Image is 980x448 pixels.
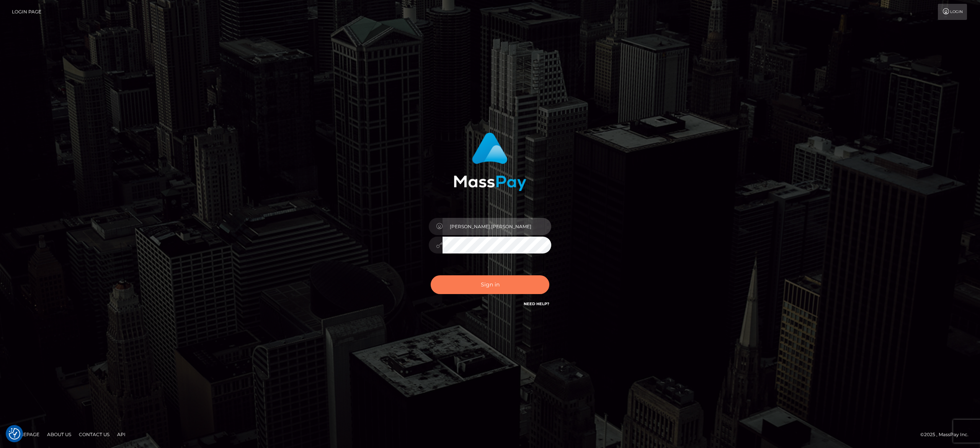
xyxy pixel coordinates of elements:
img: Revisit consent button [9,428,20,440]
a: About Us [44,428,74,440]
input: Username... [443,218,551,235]
a: Contact Us [76,428,113,440]
a: Login Page [12,4,41,20]
a: API [114,428,129,440]
a: Homepage [8,428,42,440]
button: Sign in [431,275,549,294]
img: MassPay Login [454,132,526,191]
button: Consent Preferences [9,428,20,440]
div: © 2025 , MassPay Inc. [920,430,974,439]
a: Login [938,4,967,20]
a: Need Help? [524,301,549,306]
